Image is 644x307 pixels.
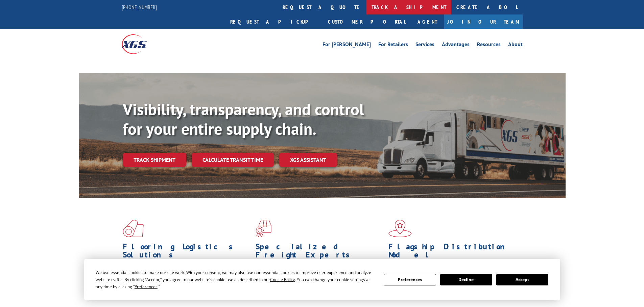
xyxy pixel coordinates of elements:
[477,42,501,49] a: Resources
[256,220,271,237] img: xgs-icon-focused-on-flooring-red
[279,153,337,167] a: XGS ASSISTANT
[84,259,560,300] div: Cookie Consent Prompt
[123,243,251,262] h1: Flooring Logistics Solutions
[323,42,371,49] a: For [PERSON_NAME]
[444,14,523,29] a: Join Our Team
[122,4,157,10] a: [PHONE_NUMBER]
[270,277,295,282] span: Cookie Policy
[388,243,516,262] h1: Flagship Distribution Model
[256,243,383,262] h1: Specialized Freight Experts
[378,42,408,49] a: For Retailers
[411,14,444,29] a: Agent
[415,42,434,49] a: Services
[123,153,186,167] a: Track shipment
[123,220,144,237] img: xgs-icon-total-supply-chain-intelligence-red
[225,14,323,29] a: Request a pickup
[442,42,470,49] a: Advantages
[96,269,376,290] div: We use essential cookies to make our site work. With your consent, we may also use non-essential ...
[388,220,412,237] img: xgs-icon-flagship-distribution-model-red
[323,14,411,29] a: Customer Portal
[192,153,274,167] a: Calculate transit time
[508,42,523,49] a: About
[496,274,548,285] button: Accept
[123,99,364,139] b: Visibility, transparency, and control for your entire supply chain.
[384,274,436,285] button: Preferences
[135,284,158,289] span: Preferences
[440,274,492,285] button: Decline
